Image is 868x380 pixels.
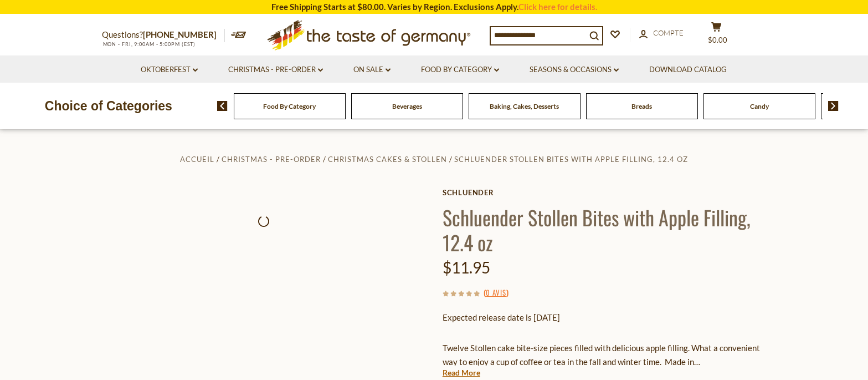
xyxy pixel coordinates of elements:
[443,367,480,378] a: Read More
[518,2,597,12] a: Click here for details.
[631,102,652,110] a: Breads
[102,41,196,47] span: MON - FRI, 9:00AM - 5:00PM (EST)
[700,22,733,49] button: $0.00
[392,102,422,110] a: Beverages
[530,64,619,76] a: Seasons & Occasions
[708,36,727,44] span: $0.00
[490,102,559,110] a: Baking, Cakes, Desserts
[328,155,447,164] a: Christmas Cakes & Stollen
[143,29,217,39] a: [PHONE_NUMBER]
[180,155,214,164] a: Accueil
[222,155,321,164] a: Christmas - PRE-ORDER
[454,155,688,164] a: Schluender Stollen Bites with Apple Filling, 12.4 oz
[486,287,506,299] a: 0 avis
[443,258,490,277] span: $11.95
[217,101,228,111] img: previous arrow
[141,64,198,76] a: Oktoberfest
[649,64,727,76] a: Download Catalog
[443,341,767,369] p: Twelve Stollen cake bite-size pieces filled with delicious apple filling. What a convenient way t...
[653,28,684,37] span: Compte
[443,205,767,255] h1: Schluender Stollen Bites with Apple Filling, 12.4 oz
[353,64,391,76] a: On Sale
[421,64,499,76] a: Food By Category
[750,102,769,110] a: Candy
[228,64,323,76] a: Christmas - PRE-ORDER
[484,287,509,298] span: ( )
[828,101,839,111] img: next arrow
[443,311,767,325] p: Expected release date is [DATE]
[263,102,316,110] a: Food By Category
[443,188,767,197] a: Schluender
[102,28,225,42] p: Questions?
[639,27,684,39] a: Compte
